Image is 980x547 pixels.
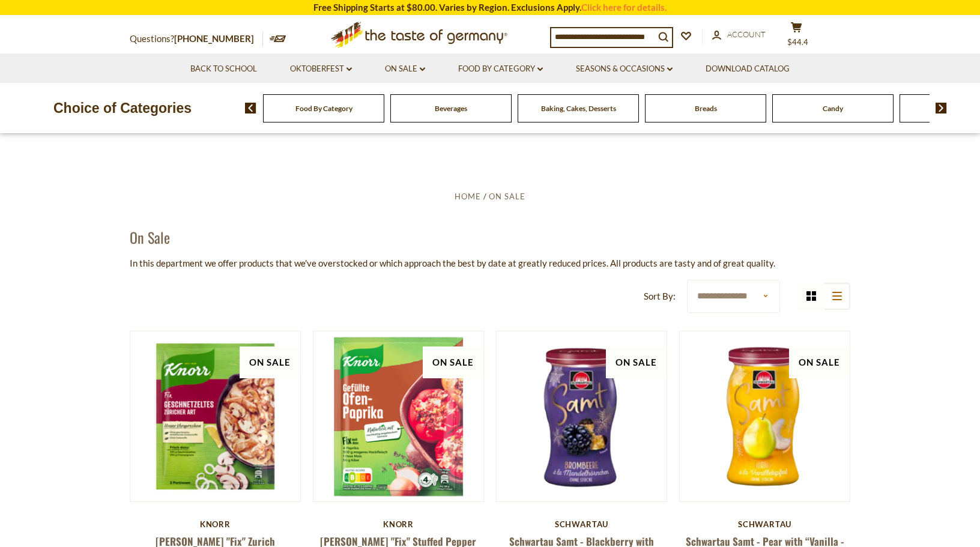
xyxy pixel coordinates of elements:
[458,62,543,76] a: Food By Category
[496,519,667,529] div: Schwartau
[706,62,790,76] a: Download Catalog
[679,519,850,529] div: Schwartau
[130,256,850,271] p: In this department we offer products that we've overstocked or which approach the best by date at...
[727,29,766,39] span: Account
[455,192,481,201] a: Home
[435,104,467,113] a: Beverages
[130,228,170,246] h1: On Sale
[581,2,667,13] a: Click here for details.
[313,519,484,529] div: Knorr
[190,62,257,76] a: Back to School
[778,22,814,52] button: $44.4
[130,31,263,47] p: Questions?
[787,37,808,47] span: $44.4
[174,33,254,44] a: [PHONE_NUMBER]
[290,62,352,76] a: Oktoberfest
[644,289,676,304] label: Sort By:
[313,331,483,501] img: Knorr "Fix" Stuffed Pepper Seasoning Mix, 1.5 oz -SALE
[541,104,616,113] a: Baking, Cakes, Desserts
[695,104,717,113] a: Breads
[295,104,352,113] a: Food By Category
[576,62,673,76] a: Seasons & Occasions
[712,28,766,41] a: Account
[680,331,850,501] img: Schwartau Samt - Pear with “Vanilla - SALE
[497,331,667,501] img: Schwartau Samt - Blackberry with “Mandelhoernchen” - SALE
[130,331,300,501] img: Knorr "Fix" Zurich Geschnetzeltes Beef Ragout Seasoning Mix, 1 oz - SALE
[936,103,947,113] img: next arrow
[245,103,256,113] img: previous arrow
[385,62,425,76] a: On Sale
[130,519,301,529] div: Knorr
[489,192,525,201] a: On Sale
[823,104,843,113] a: Candy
